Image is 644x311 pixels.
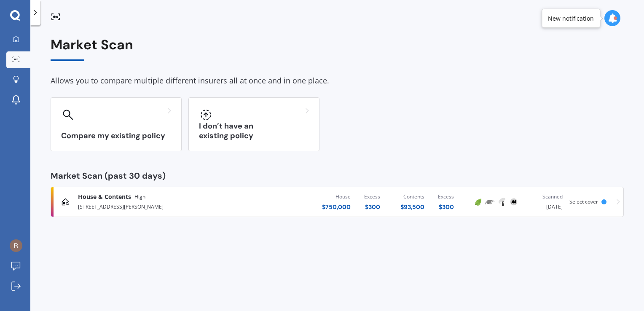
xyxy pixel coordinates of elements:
[400,203,424,211] div: $ 93,500
[61,131,171,141] h3: Compare my existing policy
[509,197,519,207] img: AA
[78,193,131,201] span: House & Contents
[322,203,351,211] div: $ 750,000
[51,172,624,180] div: Market Scan (past 30 days)
[78,201,261,211] div: [STREET_ADDRESS][PERSON_NAME]
[400,193,424,201] div: Contents
[526,193,563,201] div: Scanned
[569,198,598,205] span: Select cover
[322,193,351,201] div: House
[497,197,507,207] img: Tower
[438,203,454,211] div: $ 300
[473,197,483,207] img: Initio
[51,75,624,87] div: Allows you to compare multiple different insurers all at once and in one place.
[526,193,563,211] div: [DATE]
[10,239,22,252] img: ACg8ocJijPEaE6nRhqaYJyYCgQ9e9lib62y8-_032k0AGITdaqw1PQ=s96-c
[485,197,495,207] img: Trade Me Insurance
[548,14,594,22] div: New notification
[364,193,380,201] div: Excess
[51,187,624,217] a: House & ContentsHigh[STREET_ADDRESS][PERSON_NAME]House$750,000Excess$300Contents$93,500Excess$300...
[134,193,145,201] span: High
[51,37,624,61] div: Market Scan
[438,193,454,201] div: Excess
[364,203,380,211] div: $ 300
[199,121,309,141] h3: I don’t have an existing policy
